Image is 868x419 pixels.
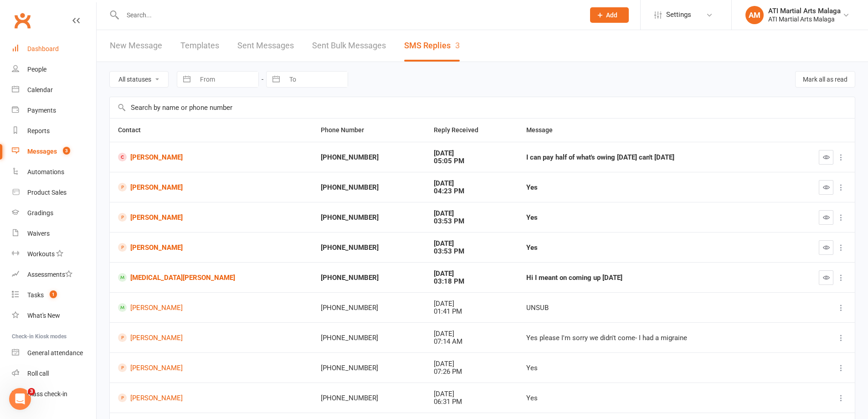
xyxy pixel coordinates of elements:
div: Reports [27,127,50,134]
a: Sent Bulk Messages [312,30,386,62]
input: From [195,72,258,87]
input: Search... [120,9,578,21]
div: People [27,66,46,73]
div: Messages [27,148,57,155]
a: [PERSON_NAME] [118,153,304,161]
button: Add [590,7,629,23]
div: Yes [526,184,779,191]
div: [PHONE_NUMBER] [321,334,417,342]
a: Payments [12,100,96,121]
a: Reports [12,121,96,141]
a: [PERSON_NAME] [118,213,304,222]
a: Tasks 1 [12,285,96,305]
div: Roll call [27,370,49,377]
a: New Message [110,30,162,62]
a: SMS Replies3 [404,30,460,62]
a: Sent Messages [237,30,294,62]
div: 03:53 PM [434,217,510,225]
div: Tasks [27,291,44,299]
div: General attendance [27,349,83,357]
div: ATI Martial Arts Malaga [768,7,841,15]
div: [DATE] [434,240,510,248]
input: To [284,72,348,87]
a: [MEDICAL_DATA][PERSON_NAME] [118,273,304,282]
a: Templates [180,30,219,62]
div: [PHONE_NUMBER] [321,214,417,222]
div: Product Sales [27,189,67,196]
div: Hi I meant on coming up [DATE] [526,274,779,282]
div: Yes [526,214,779,222]
div: [PHONE_NUMBER] [321,184,417,191]
div: Calendar [27,86,53,93]
a: [PERSON_NAME] [118,363,304,372]
a: Automations [12,162,96,182]
div: UNSUB [526,304,779,312]
a: What's New [12,305,96,326]
div: AM [745,6,764,24]
div: Yes [526,364,779,372]
div: [PHONE_NUMBER] [321,274,417,282]
div: Payments [27,107,56,114]
a: [PERSON_NAME] [118,333,304,342]
button: Mark all as read [795,71,855,88]
div: Waivers [27,230,50,237]
iframe: Intercom live chat [9,388,31,410]
a: [PERSON_NAME] [118,183,304,191]
div: [DATE] [434,300,510,308]
a: Roll call [12,363,96,384]
div: Dashboard [27,45,59,52]
a: Clubworx [11,9,34,32]
a: [PERSON_NAME] [118,393,304,402]
div: [PHONE_NUMBER] [321,364,417,372]
a: [PERSON_NAME] [118,243,304,252]
div: Gradings [27,209,53,217]
span: 3 [28,388,35,395]
div: [PHONE_NUMBER] [321,394,417,402]
div: 01:41 PM [434,308,510,316]
div: 03:53 PM [434,248,510,255]
div: Class check-in [27,390,67,398]
div: [DATE] [434,390,510,398]
div: [DATE] [434,210,510,217]
a: Waivers [12,223,96,244]
div: [DATE] [434,180,510,187]
div: ATI Martial Arts Malaga [768,15,841,23]
div: [DATE] [434,270,510,278]
div: 05:05 PM [434,157,510,165]
div: [PHONE_NUMBER] [321,244,417,252]
div: 06:31 PM [434,398,510,406]
div: 07:14 AM [434,338,510,346]
div: Yes [526,244,779,252]
div: I can pay half of what's owing [DATE] can't [DATE] [526,154,779,161]
div: 3 [455,41,460,50]
a: Class kiosk mode [12,384,96,404]
th: Contact [110,119,313,142]
span: 1 [50,290,57,298]
a: Assessments [12,264,96,285]
div: Workouts [27,250,55,258]
div: 03:18 PM [434,278,510,285]
div: Automations [27,168,64,176]
a: Product Sales [12,182,96,203]
div: Assessments [27,271,72,278]
div: [DATE] [434,360,510,368]
div: [DATE] [434,330,510,338]
span: Add [606,11,617,19]
div: [DATE] [434,150,510,157]
a: Gradings [12,203,96,223]
input: Search by name or phone number [110,97,855,118]
div: Yes [526,394,779,402]
a: Calendar [12,80,96,100]
div: [PHONE_NUMBER] [321,304,417,312]
a: [PERSON_NAME] [118,303,304,312]
span: Settings [666,5,691,25]
span: 3 [63,147,70,155]
a: Dashboard [12,39,96,59]
a: Workouts [12,244,96,264]
div: 04:23 PM [434,187,510,195]
a: Messages 3 [12,141,96,162]
th: Message [518,119,787,142]
th: Phone Number [313,119,426,142]
div: 07:26 PM [434,368,510,376]
div: Yes please I'm sorry we didn't come- I had a migraine [526,334,779,342]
